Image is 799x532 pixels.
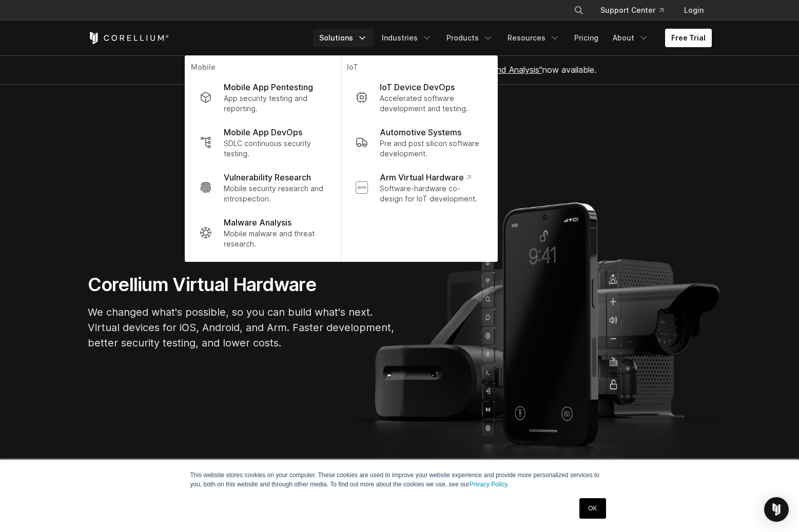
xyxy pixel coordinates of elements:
[592,1,672,19] a: Support Center
[380,183,482,204] p: Software-hardware co-design for IoT development.
[313,29,712,47] div: Navigation Menu
[380,138,482,159] p: Pre and post silicon software development.
[224,171,311,183] p: Vulnerability Research
[224,216,291,229] p: Malware Analysis
[568,29,605,47] a: Pricing
[501,29,566,47] a: Resources
[190,470,609,489] p: This website stores cookies on your computer. These cookies are used to improve your website expe...
[224,93,326,114] p: App security testing and reporting.
[665,29,712,47] a: Free Trial
[440,29,499,47] a: Products
[224,229,326,249] p: Mobile malware and threat research.
[224,183,326,204] p: Mobile security research and introspection.
[764,497,789,522] div: Open Intercom Messenger
[224,138,326,159] p: SDLC continuous security testing.
[561,1,712,19] div: Navigation Menu
[224,126,302,138] p: Mobile App DevOps
[380,93,482,114] p: Accelerated software development and testing.
[607,29,655,47] a: About
[470,481,509,488] a: Privacy Policy.
[88,304,396,351] p: We changed what's possible, so you can build what's next. Virtual devices for iOS, Android, and A...
[347,120,491,165] a: Automotive Systems Pre and post silicon software development.
[191,120,334,165] a: Mobile App DevOps SDLC continuous security testing.
[380,126,461,138] p: Automotive Systems
[88,32,169,44] a: Corellium Home
[380,171,471,183] p: Arm Virtual Hardware
[224,81,313,93] p: Mobile App Pentesting
[88,273,396,296] h1: Corellium Virtual Hardware
[191,165,334,210] a: Vulnerability Research Mobile security research and introspection.
[347,165,491,210] a: Arm Virtual Hardware Software-hardware co-design for IoT development.
[347,75,491,120] a: IoT Device DevOps Accelerated software development and testing.
[347,62,491,75] p: IoT
[676,1,712,19] a: Login
[191,62,334,75] p: Mobile
[380,81,455,93] p: IoT Device DevOps
[191,210,334,255] a: Malware Analysis Mobile malware and threat research.
[376,29,438,47] a: Industries
[579,498,606,519] a: OK
[570,1,588,19] button: Search
[191,75,334,120] a: Mobile App Pentesting App security testing and reporting.
[313,29,374,47] a: Solutions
